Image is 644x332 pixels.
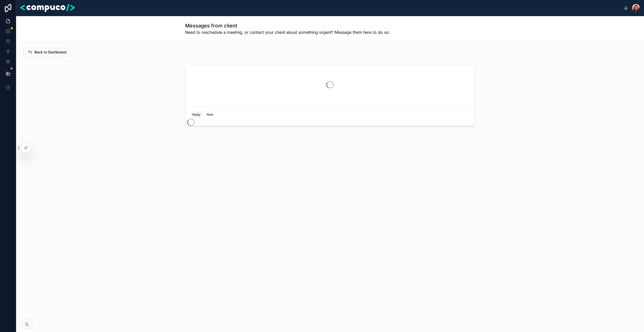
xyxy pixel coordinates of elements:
span: Back to Dashboard [34,50,66,55]
img: App logo [20,4,75,12]
button: Reply [190,112,203,118]
button: Back to Dashboard [23,48,71,57]
button: Note [205,112,215,118]
div: Note [207,113,213,117]
span: Need to reschedule a meeting, or contact your client about something urgent? Message them here to... [185,29,390,35]
h1: Messages from client [185,22,390,29]
div: scrollable content [79,7,624,9]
